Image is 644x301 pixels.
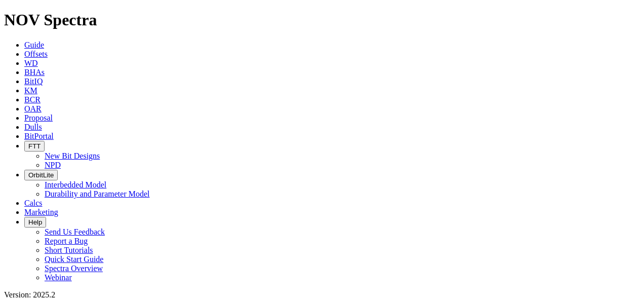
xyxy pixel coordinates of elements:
[24,199,43,207] a: Calcs
[45,180,106,189] a: Interbedded Model
[28,171,54,179] span: OrbitLite
[24,132,54,140] a: BitPortal
[45,161,61,169] a: NPD
[45,255,103,264] a: Quick Start Guide
[24,217,46,228] button: Help
[45,273,72,282] a: Webinar
[24,68,45,77] a: BHAs
[24,123,42,131] a: Dulls
[45,264,103,273] a: Spectra Overview
[4,11,640,29] h1: NOV Spectra
[28,142,41,150] span: FTT
[24,86,37,95] a: KM
[24,170,58,180] button: OrbitLite
[45,152,100,160] a: New Bit Designs
[28,218,42,226] span: Help
[24,77,43,86] a: BitIQ
[45,246,93,254] a: Short Tutorials
[24,141,45,152] button: FTT
[24,59,38,67] a: WD
[24,114,53,122] a: Proposal
[45,237,88,245] a: Report a Bug
[24,104,42,113] a: OAR
[24,50,48,58] a: Offsets
[4,290,640,299] div: Version: 2025.2
[45,190,150,198] a: Durability and Parameter Model
[24,41,44,49] a: Guide
[45,228,105,236] a: Send Us Feedback
[24,95,41,104] a: BCR
[24,208,58,216] a: Marketing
